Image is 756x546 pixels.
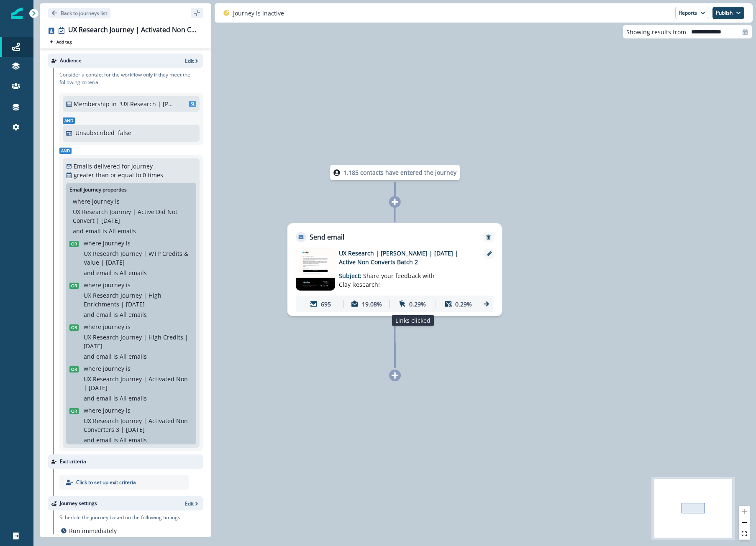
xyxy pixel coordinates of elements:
p: in [111,100,117,108]
p: UX Research Journey | Activated Non Converters 3 | [DATE] [84,416,190,434]
p: Click to set up exit criteria [76,479,136,486]
p: where journey [84,322,124,331]
p: Run immediately [69,526,117,535]
p: All emails [120,394,147,403]
p: All emails [120,436,147,444]
g: Edge from c6f5b2a9-bf58-4b6f-bb04-e3b11a34475b to node-add-under-61d1a95f-a6d7-4628-8cb9-38f442b7... [395,317,395,368]
p: Edit [185,57,194,64]
span: And [59,148,72,154]
p: is [126,364,131,373]
div: 1,185 contacts have entered the journey [315,165,475,180]
p: UX Research | [PERSON_NAME] | [DATE] | Active Non Converts Batch 2 [339,249,473,266]
span: Or [69,241,79,247]
p: 0.29% [455,300,472,309]
p: Showing results from [626,28,686,36]
p: where journey [73,197,113,206]
p: is [113,310,118,319]
button: Remove [482,234,495,240]
button: Add tag [48,38,73,45]
button: sidebar collapse toggle [191,8,203,18]
p: false [118,128,131,137]
button: Go back [48,8,110,18]
p: is [113,352,118,361]
span: Or [69,283,79,289]
div: Send emailRemoveemail asset unavailableUX Research | [PERSON_NAME] | [DATE] | Active Non Converts... [287,223,502,316]
p: is [126,239,131,247]
p: Schedule the journey based on the following timings [59,514,180,521]
p: is [113,268,118,277]
p: is [126,322,131,331]
p: 695 [321,300,331,309]
p: Emails delivered for journey [74,162,153,171]
p: is [126,406,131,415]
p: Journey is inactive [233,9,284,18]
p: where journey [84,406,124,415]
p: Email journey properties [69,186,127,194]
span: Or [69,408,79,414]
p: and email [84,394,112,403]
button: Reports [675,7,709,19]
button: zoom out [739,517,750,528]
p: where journey [84,281,124,289]
p: and email [73,227,101,235]
p: Unsubscribed [75,128,115,137]
button: Edit [185,500,200,507]
p: 0 [143,171,146,179]
p: Membership [74,100,110,108]
p: Exit criteria [60,458,86,465]
button: Edit [185,57,200,64]
p: is [103,227,107,235]
button: Publish [712,7,744,19]
p: Audience [60,57,82,64]
p: where journey [84,239,124,247]
span: Or [69,366,79,373]
p: UX Research Journey | WTP Credits & Value | [DATE] [84,249,190,267]
p: times [148,171,163,179]
p: UX Research Journey | Active Did Not Convert | [DATE] [73,207,190,225]
p: Subject: [339,266,443,289]
p: 19.08% [362,300,382,309]
g: Edge from node-dl-count to c6f5b2a9-bf58-4b6f-bb04-e3b11a34475b [395,182,395,222]
span: And [63,117,75,124]
p: UX Research Journey | Activated Non | [DATE] [84,375,190,392]
p: is [115,197,120,206]
span: Share your feedback with Clay Research! [339,272,435,288]
button: fit view [739,528,750,540]
p: "UX Research | [PERSON_NAME] | [DATE] | Active Non 4" [118,100,174,108]
p: UX Research Journey | High Enrichments | [DATE] [84,291,190,309]
p: Send email [310,232,344,242]
p: 1,185 contacts have entered the journey [343,168,456,177]
span: SL [189,101,197,107]
p: Add tag [56,39,72,44]
img: email asset unavailable [296,249,335,291]
p: is [113,436,118,444]
p: All emails [120,310,147,319]
p: where journey [84,364,124,373]
p: All emails [120,268,147,277]
p: Edit [185,500,194,507]
p: greater than or equal to [74,171,141,179]
p: and email [84,268,112,277]
div: UX Research Journey | Activated Non Converters 4 | [DATE] [68,26,200,35]
img: Inflection [11,8,23,19]
p: is [126,281,131,289]
p: Consider a contact for the workflow only if they meet the following criteria [59,71,203,86]
p: and email [84,352,112,361]
p: All emails [120,352,147,361]
p: is [113,394,118,403]
p: All emails [109,227,136,235]
p: and email [84,436,112,444]
p: Journey settings [60,500,97,507]
p: 0.29% [409,300,426,309]
p: UX Research Journey | High Credits | [DATE] [84,333,190,350]
p: and email [84,310,112,319]
p: Back to journeys list [61,10,107,17]
span: Or [69,324,79,331]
